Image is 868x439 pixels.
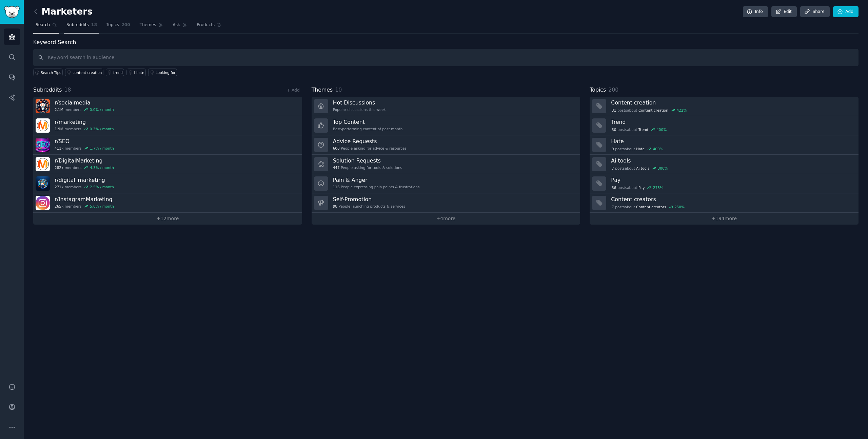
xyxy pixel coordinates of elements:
h3: Solution Requests [333,157,402,164]
span: 7 [612,205,614,209]
a: trend [106,69,124,76]
img: marketing [36,118,50,133]
h3: r/ marketing [55,118,114,126]
div: members [55,185,114,189]
div: 400 % [656,127,667,132]
div: I hate [134,70,144,75]
span: 200 [121,22,130,28]
span: 98 [333,204,337,209]
div: members [55,107,114,112]
a: Pain & Anger116People expressing pain points & frustrations [312,174,580,193]
img: socialmedia [36,99,50,113]
span: Pay [638,185,645,190]
a: +4more [312,213,580,225]
label: Keyword Search [33,39,76,45]
a: Trend30postsaboutTrend400% [590,116,859,135]
a: +194more [590,213,859,225]
span: Products [197,22,215,28]
h3: Self-Promotion [333,196,406,203]
span: 1.9M [55,127,63,131]
span: 9 [612,147,614,151]
span: Trend [638,127,648,132]
span: 18 [64,87,71,93]
div: 5.0 % / month [90,204,114,209]
a: r/marketing1.9Mmembers0.3% / month [33,116,302,135]
a: Topics200 [104,20,133,34]
div: 4.3 % / month [90,165,114,170]
div: Best-performing content of past month [333,127,403,131]
h3: Trend [611,118,854,126]
div: post s about [611,165,668,171]
div: post s about [611,204,685,210]
span: Hate [636,147,645,151]
span: Subreddits [66,22,89,28]
div: members [55,165,114,170]
h2: Marketers [33,6,93,17]
span: Subreddits [33,86,62,94]
h3: r/ InstagramMarketing [55,196,114,203]
div: Popular discussions this week [333,107,386,112]
a: r/socialmedia2.1Mmembers0.0% / month [33,97,302,116]
div: 300 % [658,166,668,171]
div: members [55,127,114,131]
a: Ask [170,20,190,34]
a: r/InstagramMarketing265kmembers5.0% / month [33,193,302,213]
span: 265k [55,204,63,209]
span: Search [36,22,50,28]
div: 0.3 % / month [90,127,114,131]
span: Topics [590,86,606,94]
a: + Add [287,88,300,93]
div: 400 % [653,147,663,151]
h3: Hate [611,138,854,145]
span: Ask [173,22,180,28]
div: content creation [73,70,102,75]
h3: r/ DigitalMarketing [55,157,114,164]
div: post s about [611,127,667,133]
a: Self-Promotion98People launching products & services [312,193,580,213]
a: Looking for [148,69,177,76]
div: 422 % [676,108,687,113]
a: Search [33,20,59,34]
input: Keyword search in audience [33,49,859,66]
a: +12more [33,213,302,225]
div: 275 % [653,185,663,190]
div: members [55,204,114,209]
span: 116 [333,185,340,189]
a: I hate [126,69,146,76]
span: Ai tools [636,166,649,171]
a: Advice Requests600People asking for advice & resources [312,135,580,155]
span: 2.1M [55,107,63,112]
span: Topics [106,22,119,28]
h3: Top Content [333,118,403,126]
div: post s about [611,146,664,152]
span: 10 [335,87,342,93]
a: Info [743,6,768,18]
a: Content creation31postsaboutContent creation422% [590,97,859,116]
div: 2.5 % / month [90,185,114,189]
a: Subreddits18 [64,20,99,34]
a: Share [800,6,829,18]
a: Add [833,6,859,18]
img: SEO [36,138,50,152]
h3: Ai tools [611,157,854,164]
img: GummySearch logo [4,6,20,18]
span: Content creators [636,205,666,209]
a: r/SEO411kmembers1.7% / month [33,135,302,155]
span: Search Tips [41,70,61,75]
span: 600 [333,146,340,151]
a: Content creators7postsaboutContent creators250% [590,193,859,213]
a: Edit [771,6,797,18]
div: post s about [611,107,687,113]
h3: Content creators [611,196,854,203]
h3: r/ socialmedia [55,99,114,106]
span: 411k [55,146,63,151]
a: Ai tools7postsaboutAi tools300% [590,155,859,174]
span: 18 [91,22,97,28]
div: Looking for [156,70,176,75]
h3: Pay [611,176,854,184]
h3: r/ digital_marketing [55,176,114,184]
div: People expressing pain points & frustrations [333,185,420,189]
span: 282k [55,165,63,170]
span: 31 [612,108,616,113]
h3: Advice Requests [333,138,407,145]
